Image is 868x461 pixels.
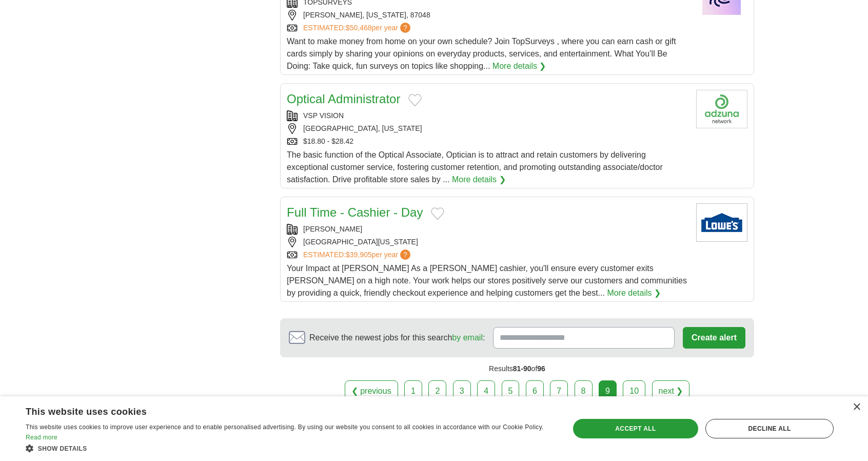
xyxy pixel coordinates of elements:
[477,380,495,402] a: 4
[428,380,446,402] a: 2
[408,94,422,106] button: Add to favorite jobs
[303,23,412,33] a: ESTIMATED:$50,468per year?
[607,287,661,299] a: More details ❯
[502,380,520,402] a: 5
[696,90,747,128] img: Company logo
[696,203,747,242] img: Lowe's Home Improvement logo
[287,136,688,147] div: $18.80 - $28.42
[287,110,688,121] div: VSP VISION
[346,24,372,32] span: $50,468
[452,333,483,342] a: by email
[287,37,676,70] span: Want to make money from home on your own schedule? Join TopSurveys , where you can earn cash or g...
[400,23,410,33] span: ?
[303,225,362,233] a: [PERSON_NAME]
[287,150,663,184] span: The basic function of the Optical Associate, Optician is to attract and retain customers by deliv...
[526,380,544,402] a: 6
[652,380,690,402] a: next ❯
[26,424,544,431] span: This website uses cookies to improve user experience and to enable personalised advertising. By u...
[346,251,372,259] span: $39,905
[280,357,754,380] div: Results of
[26,434,57,441] a: Read more, opens a new window
[513,364,531,373] span: 81-90
[309,332,485,344] span: Receive the newest jobs for this search :
[492,60,546,72] a: More details ❯
[38,445,87,452] span: Show details
[683,327,745,349] button: Create alert
[287,264,687,297] span: Your Impact at [PERSON_NAME] As a [PERSON_NAME] cashier, you'll ensure every customer exits [PERS...
[623,380,645,402] a: 10
[287,237,688,247] div: [GEOGRAPHIC_DATA][US_STATE]
[853,404,860,411] div: Close
[404,380,422,402] a: 1
[26,443,553,453] div: Show details
[287,92,400,106] a: Optical Administrator
[400,249,410,260] span: ?
[705,419,834,438] div: Decline all
[453,380,471,402] a: 3
[287,205,423,219] a: Full Time - Cashier - Day
[573,419,698,438] div: Accept all
[287,10,688,21] div: [PERSON_NAME], [US_STATE], 87048
[452,174,506,186] a: More details ❯
[599,380,617,402] div: 9
[26,402,527,418] div: This website uses cookies
[431,207,444,220] button: Add to favorite jobs
[287,123,688,134] div: [GEOGRAPHIC_DATA], [US_STATE]
[575,380,593,402] a: 8
[550,380,568,402] a: 7
[537,364,545,373] span: 96
[303,249,412,260] a: ESTIMATED:$39,905per year?
[345,380,398,402] a: ❮ previous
